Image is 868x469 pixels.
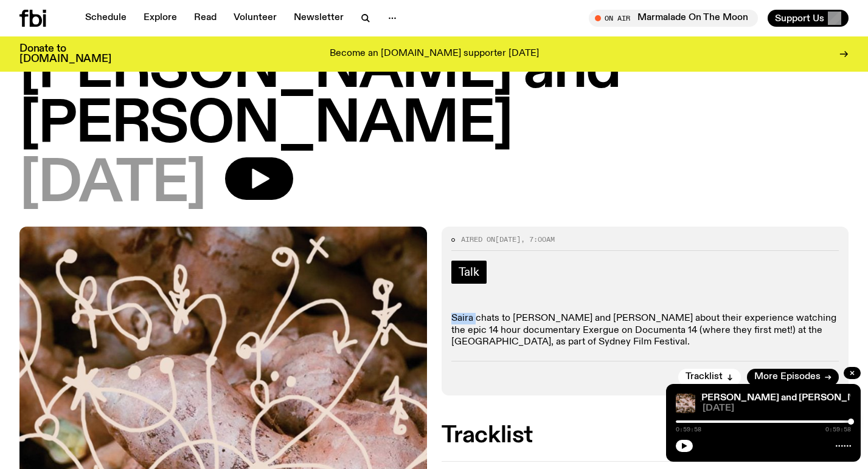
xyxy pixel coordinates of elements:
button: Support Us [768,10,849,27]
a: More Episodes [747,369,839,386]
a: Schedule [78,10,134,27]
span: More Episodes [754,372,821,382]
a: Volunteer [226,10,284,27]
span: [DATE] [19,157,206,212]
span: Tracklist [686,372,723,382]
span: [DATE] [703,404,851,413]
span: , 7:00am [521,235,555,244]
a: Newsletter [286,10,351,27]
h3: Donate to [DOMAIN_NAME] [19,44,111,64]
a: Talk [451,261,487,284]
span: Support Us [775,13,824,24]
button: Tracklist [678,369,741,386]
img: A close up picture of a bunch of ginger roots. Yellow squiggles with arrows, hearts and dots are ... [676,394,695,413]
a: Read [187,10,224,27]
h2: Tracklist [442,425,849,447]
span: Aired on [461,235,495,244]
span: [DATE] [495,235,521,244]
p: Saira chats to [PERSON_NAME] and [PERSON_NAME] about their experience watching the epic 14 hour d... [451,313,839,348]
span: 0:59:58 [825,426,851,433]
span: 0:59:58 [676,426,701,433]
p: Become an [DOMAIN_NAME] supporter [DATE] [330,49,539,60]
span: Talk [459,265,479,279]
a: Explore [136,10,184,27]
button: On AirMarmalade On The Moon [589,10,758,27]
